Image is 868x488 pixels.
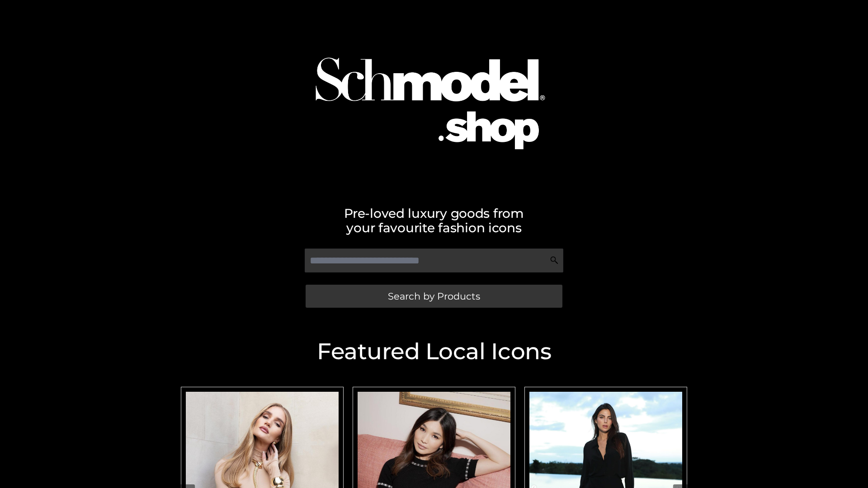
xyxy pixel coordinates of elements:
h2: Featured Local Icons​ [176,340,692,363]
h2: Pre-loved luxury goods from your favourite fashion icons [176,206,692,235]
img: Search Icon [550,256,559,265]
span: Search by Products [388,291,480,301]
a: Search by Products [306,285,562,308]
